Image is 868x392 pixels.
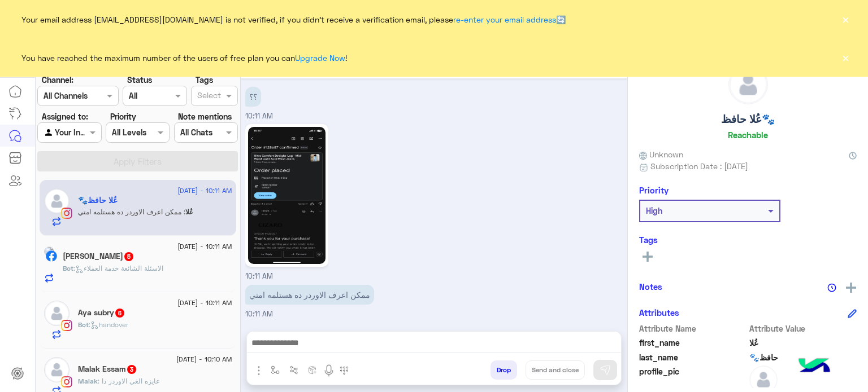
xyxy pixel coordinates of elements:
[78,377,98,385] span: Malak
[491,360,517,380] button: Drop
[176,354,232,364] span: [DATE] - 10:10 AM
[185,208,193,216] span: عُلا
[177,186,232,196] span: [DATE] - 10:11 AM
[21,14,566,25] span: Your email address [EMAIL_ADDRESS][DOMAIN_NAME] is not verified, if you didn't receive a verifica...
[245,112,273,120] span: 10:11 AM
[639,185,669,195] h6: Priority
[840,14,851,25] button: ×
[245,310,273,318] span: 10:11 AM
[840,52,851,63] button: ×
[639,323,747,334] span: Attribute Name
[827,283,836,292] img: notes
[89,320,128,329] span: : handover
[650,160,748,172] span: Subscription Date : [DATE]
[266,360,285,379] button: select flow
[303,360,322,379] button: create order
[44,188,70,214] img: defaultAdmin.png
[289,365,298,375] img: Trigger scenario
[285,360,303,379] button: Trigger scenario
[245,272,273,280] span: 10:11 AM
[639,148,683,160] span: Unknown
[295,53,345,63] a: Upgrade Now
[78,364,137,374] h5: Malak Essam
[178,111,232,122] label: Note mentions
[639,351,747,363] span: last_name
[196,74,213,86] label: Tags
[245,285,374,305] p: 4/9/2025, 10:11 AM
[61,376,72,387] img: Instagram
[63,252,134,261] h5: Ahmed Hamdy
[63,264,73,272] span: Bot
[61,320,72,331] img: Instagram
[322,364,336,377] img: send voice note
[749,351,857,363] span: حافظ🐾
[177,298,232,308] span: [DATE] - 10:11 AM
[526,360,585,380] button: Send and close
[639,235,857,245] h6: Tags
[98,377,160,385] span: عايزه الغي الاوردر دا
[639,307,679,318] h6: Attributes
[177,241,232,252] span: [DATE] - 10:11 AM
[61,208,72,219] img: Instagram
[729,65,767,104] img: defaultAdmin.png
[453,15,556,24] a: re-enter your email address
[196,89,221,104] div: Select
[639,365,747,391] span: profile_pic
[78,208,185,216] span: ممكن اعرف الاوردر ده هستلمه امتي
[44,301,70,326] img: defaultAdmin.png
[115,309,124,318] span: 6
[127,365,136,374] span: 3
[340,366,349,375] img: make a call
[728,130,768,140] h6: Reachable
[127,74,152,86] label: Status
[639,281,662,292] h6: Notes
[846,283,856,293] img: add
[308,365,317,375] img: create order
[44,246,54,257] img: picture
[795,347,834,386] img: hulul-logo.png
[252,364,266,377] img: send attachment
[721,113,775,126] h5: عُلا حافظ🐾
[110,111,136,122] label: Priority
[73,264,163,272] span: : الاسئلة الشائعة خدمة العملاء
[245,87,261,107] p: 4/9/2025, 10:11 AM
[749,337,857,349] span: عُلا
[21,52,347,64] span: You have reached the maximum number of the users of free plan you can !
[271,365,280,375] img: select flow
[78,320,89,329] span: Bot
[639,337,747,349] span: first_name
[37,151,238,171] button: Apply Filters
[124,252,133,261] span: 5
[78,196,118,205] h5: عُلا حافظ🐾
[42,111,88,122] label: Assigned to:
[42,74,73,86] label: Channel:
[46,250,57,262] img: Facebook
[600,364,611,376] img: send message
[44,357,70,382] img: defaultAdmin.png
[78,308,125,318] h5: Aya subry
[749,323,857,334] span: Attribute Value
